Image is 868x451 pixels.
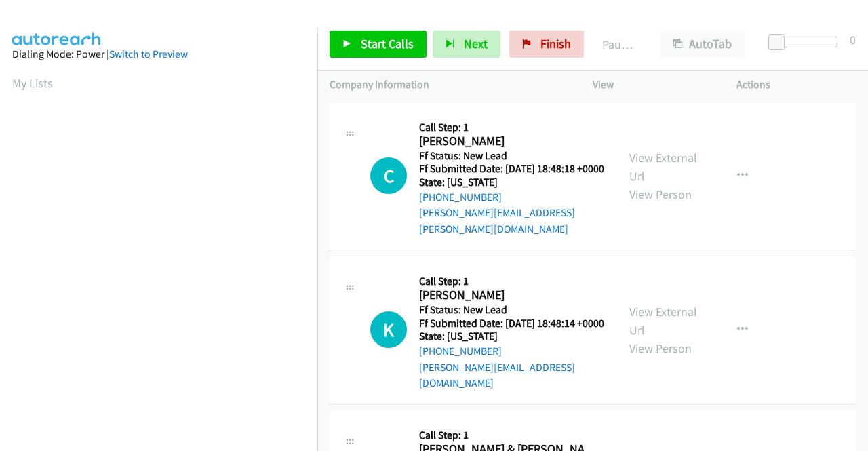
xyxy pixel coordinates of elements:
[419,176,605,189] h5: State: [US_STATE]
[775,37,837,47] div: Delay between calls (in seconds)
[419,206,575,235] a: [PERSON_NAME][EMAIL_ADDRESS][PERSON_NAME][DOMAIN_NAME]
[419,162,605,176] h5: Ff Submitted Date: [DATE] 18:48:18 +0000
[109,47,188,60] a: Switch to Preview
[419,134,600,149] h2: [PERSON_NAME]
[12,46,305,62] div: Dialing Mode: Power |
[370,311,407,348] div: The call is yet to be attempted
[433,31,500,58] button: Next
[509,31,584,58] a: Finish
[370,311,407,348] h1: K
[330,77,568,93] p: Company Information
[660,31,745,58] button: AutoTab
[602,35,636,54] p: Paused
[419,191,502,203] a: [PHONE_NUMBER]
[629,340,692,356] a: View Person
[419,317,605,330] h5: Ff Submitted Date: [DATE] 18:48:14 +0000
[593,77,712,93] p: View
[540,36,571,52] span: Finish
[419,121,605,134] h5: Call Step: 1
[629,187,692,202] a: View Person
[419,303,605,317] h5: Ff Status: New Lead
[850,31,856,49] div: 0
[12,75,53,91] a: My Lists
[736,77,856,93] p: Actions
[330,31,427,58] a: Start Calls
[419,330,605,343] h5: State: [US_STATE]
[629,150,697,184] a: View External Url
[419,345,502,357] a: [PHONE_NUMBER]
[370,157,407,194] div: The call is yet to be attempted
[629,304,697,338] a: View External Url
[419,361,575,390] a: [PERSON_NAME][EMAIL_ADDRESS][DOMAIN_NAME]
[419,149,605,163] h5: Ff Status: New Lead
[419,275,605,288] h5: Call Step: 1
[419,288,600,303] h2: [PERSON_NAME]
[464,36,488,52] span: Next
[370,157,407,194] h1: C
[419,429,604,442] h5: Call Step: 1
[361,36,414,52] span: Start Calls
